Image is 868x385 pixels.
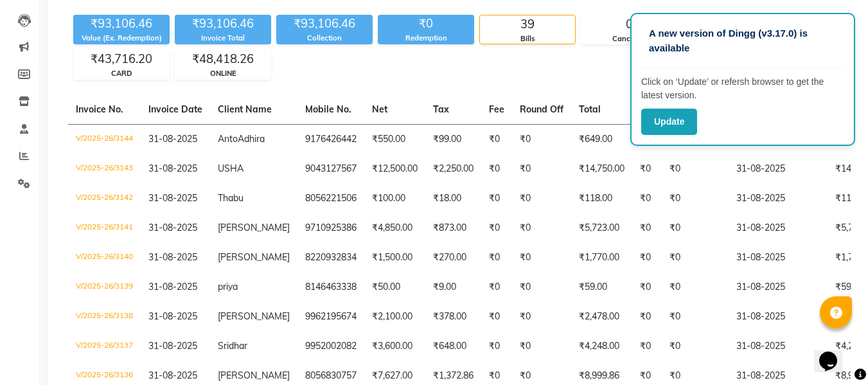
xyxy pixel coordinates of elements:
[218,340,247,352] span: Sridhar
[632,302,662,332] td: ₹0
[68,273,141,302] td: V/2025-26/3139
[425,184,481,213] td: ₹18.00
[297,302,364,332] td: 9962195674
[364,332,425,361] td: ₹3,600.00
[512,213,571,243] td: ₹0
[276,33,373,44] div: Collection
[74,68,169,79] div: CARD
[297,154,364,184] td: 9043127567
[433,103,449,115] span: Tax
[218,222,290,233] span: [PERSON_NAME]
[489,103,504,115] span: Fee
[276,15,373,33] div: ₹93,106.46
[218,281,238,292] span: priya
[148,133,197,145] span: 31-08-2025
[662,273,729,302] td: ₹0
[148,281,197,292] span: 31-08-2025
[571,213,632,243] td: ₹5,723.00
[662,302,729,332] td: ₹0
[297,124,364,154] td: 9176426442
[662,154,729,184] td: ₹0
[73,33,170,44] div: Value (Ex. Redemption)
[218,251,290,263] span: [PERSON_NAME]
[481,124,512,154] td: ₹0
[297,184,364,213] td: 8056221506
[364,273,425,302] td: ₹50.00
[425,332,481,361] td: ₹648.00
[425,124,481,154] td: ₹99.00
[218,192,244,204] span: Thabu
[729,332,828,361] td: 31-08-2025
[297,243,364,273] td: 8220932834
[512,124,571,154] td: ₹0
[68,302,141,332] td: V/2025-26/3138
[512,243,571,273] td: ₹0
[632,243,662,273] td: ₹0
[68,124,141,154] td: V/2025-26/3144
[425,213,481,243] td: ₹873.00
[571,154,632,184] td: ₹14,750.00
[481,302,512,332] td: ₹0
[729,273,828,302] td: 31-08-2025
[68,332,141,361] td: V/2025-26/3137
[729,184,828,213] td: 31-08-2025
[297,273,364,302] td: 8146463338
[632,273,662,302] td: ₹0
[378,15,474,33] div: ₹0
[175,50,270,68] div: ₹48,418.26
[632,332,662,361] td: ₹0
[814,334,855,372] iframe: chat widget
[662,184,729,213] td: ₹0
[148,163,197,174] span: 31-08-2025
[729,302,828,332] td: 31-08-2025
[579,103,601,115] span: Total
[512,332,571,361] td: ₹0
[729,154,828,184] td: 31-08-2025
[481,273,512,302] td: ₹0
[74,50,169,68] div: ₹43,716.20
[729,243,828,273] td: 31-08-2025
[480,15,575,33] div: 39
[512,184,571,213] td: ₹0
[571,184,632,213] td: ₹118.00
[632,213,662,243] td: ₹0
[148,103,202,115] span: Invoice Date
[632,154,662,184] td: ₹0
[571,332,632,361] td: ₹4,248.00
[175,33,271,44] div: Invoice Total
[581,33,677,44] div: Cancelled
[425,273,481,302] td: ₹9.00
[425,302,481,332] td: ₹378.00
[68,184,141,213] td: V/2025-26/3142
[297,213,364,243] td: 9710925386
[372,103,387,115] span: Net
[148,192,197,204] span: 31-08-2025
[729,213,828,243] td: 31-08-2025
[305,103,351,115] span: Mobile No.
[481,154,512,184] td: ₹0
[148,340,197,352] span: 31-08-2025
[364,154,425,184] td: ₹12,500.00
[297,332,364,361] td: 9952002082
[378,33,474,44] div: Redemption
[68,154,141,184] td: V/2025-26/3143
[364,184,425,213] td: ₹100.00
[480,33,575,44] div: Bills
[148,222,197,233] span: 31-08-2025
[148,370,197,381] span: 31-08-2025
[364,302,425,332] td: ₹2,100.00
[76,103,123,115] span: Invoice No.
[364,213,425,243] td: ₹4,850.00
[581,15,677,33] div: 0
[571,302,632,332] td: ₹2,478.00
[571,243,632,273] td: ₹1,770.00
[512,154,571,184] td: ₹0
[481,213,512,243] td: ₹0
[218,103,272,115] span: Client Name
[148,310,197,322] span: 31-08-2025
[364,243,425,273] td: ₹1,500.00
[68,243,141,273] td: V/2025-26/3140
[512,273,571,302] td: ₹0
[218,163,244,174] span: USHA
[662,332,729,361] td: ₹0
